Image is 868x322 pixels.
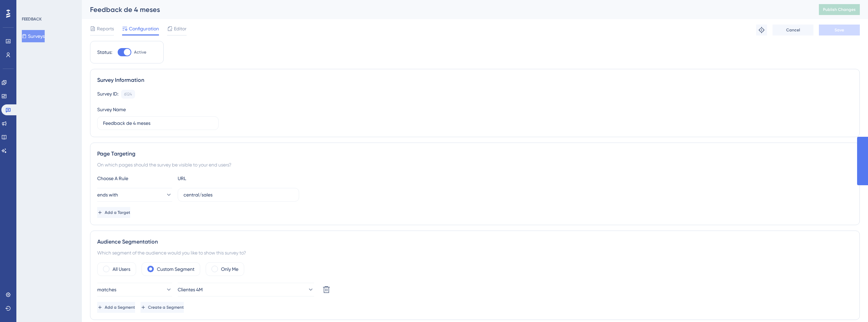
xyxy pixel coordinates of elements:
[22,16,42,22] div: FEEDBACK
[97,174,172,182] div: Choose A Rule
[97,105,126,114] div: Survey Name
[97,191,118,199] span: ends with
[97,25,114,33] span: Reports
[134,49,146,55] span: Active
[157,265,194,273] label: Custom Segment
[174,25,187,33] span: Editor
[129,25,159,33] span: Configuration
[183,191,293,199] input: yourwebsite.com/path
[97,283,172,296] button: matches
[178,283,314,296] button: Clientes 4M
[773,25,813,35] button: Cancel
[97,302,135,313] button: Add a Segment
[105,210,130,215] span: Add a Target
[786,27,800,33] span: Cancel
[819,4,860,15] button: Publish Changes
[823,7,856,12] span: Publish Changes
[97,76,853,84] div: Survey Information
[103,119,213,127] input: Type your Survey name
[22,30,45,42] button: Surveys
[97,249,853,257] div: Which segment of the audience would you like to show this survey to?
[835,27,844,33] span: Save
[97,286,116,294] span: matches
[90,5,802,14] div: Feedback de 4 meses
[97,188,172,202] button: ends with
[97,48,112,56] div: Status:
[124,91,132,97] div: 6124
[105,305,135,310] span: Add a Segment
[221,265,238,273] label: Only Me
[839,295,860,316] iframe: UserGuiding AI Assistant Launcher
[819,25,860,35] button: Save
[97,238,853,246] div: Audience Segmentation
[97,161,853,169] div: On which pages should the survey be visible to your end users?
[178,286,203,294] span: Clientes 4M
[141,302,184,313] button: Create a Segment
[113,265,130,273] label: All Users
[97,90,118,99] div: Survey ID:
[97,207,130,218] button: Add a Target
[148,305,184,310] span: Create a Segment
[97,150,853,158] div: Page Targeting
[178,174,253,182] div: URL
